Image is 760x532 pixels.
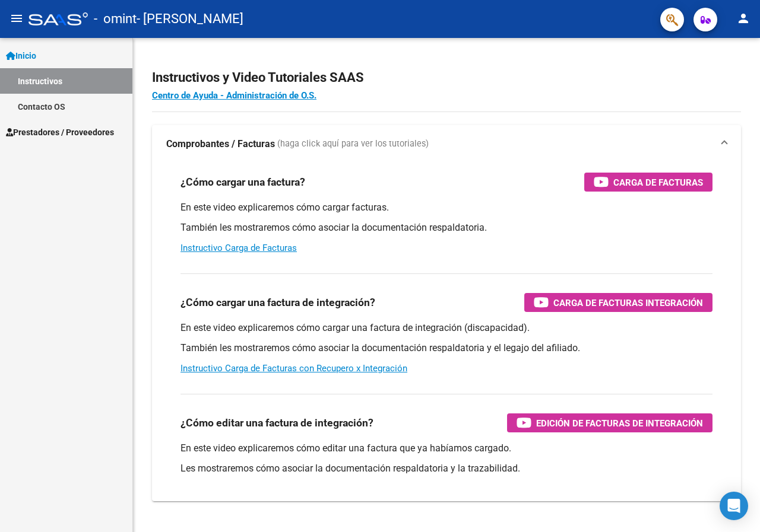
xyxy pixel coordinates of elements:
div: Comprobantes / Facturas (haga click aquí para ver los tutoriales) [152,163,741,501]
span: (haga click aquí para ver los tutoriales) [277,138,429,151]
span: Carga de Facturas Integración [553,295,703,310]
mat-expansion-panel-header: Comprobantes / Facturas (haga click aquí para ver los tutoriales) [152,125,741,163]
div: Open Intercom Messenger [720,492,748,520]
span: Prestadores / Proveedores [6,126,114,139]
strong: Comprobantes / Facturas [166,138,275,151]
p: Les mostraremos cómo asociar la documentación respaldatoria y la trazabilidad. [180,462,712,475]
span: Edición de Facturas de integración [536,416,703,431]
span: - omint [94,6,137,32]
span: Inicio [6,49,36,62]
h2: Instructivos y Video Tutoriales SAAS [152,66,741,89]
p: También les mostraremos cómo asociar la documentación respaldatoria y el legajo del afiliado. [180,342,712,355]
h3: ¿Cómo editar una factura de integración? [180,415,373,431]
mat-icon: menu [9,11,24,26]
a: Instructivo Carga de Facturas [180,243,297,253]
p: En este video explicaremos cómo editar una factura que ya habíamos cargado. [180,442,712,455]
p: En este video explicaremos cómo cargar facturas. [180,201,712,214]
h3: ¿Cómo cargar una factura? [180,174,305,190]
mat-icon: person [736,11,750,26]
p: También les mostraremos cómo asociar la documentación respaldatoria. [180,221,712,234]
button: Carga de Facturas [584,173,712,192]
button: Edición de Facturas de integración [507,413,712,432]
span: Carga de Facturas [613,175,703,190]
button: Carga de Facturas Integración [524,293,712,312]
a: Instructivo Carga de Facturas con Recupero x Integración [180,363,407,374]
a: Centro de Ayuda - Administración de O.S. [152,90,316,101]
h3: ¿Cómo cargar una factura de integración? [180,294,375,311]
span: - [PERSON_NAME] [137,6,243,32]
p: En este video explicaremos cómo cargar una factura de integración (discapacidad). [180,321,712,335]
